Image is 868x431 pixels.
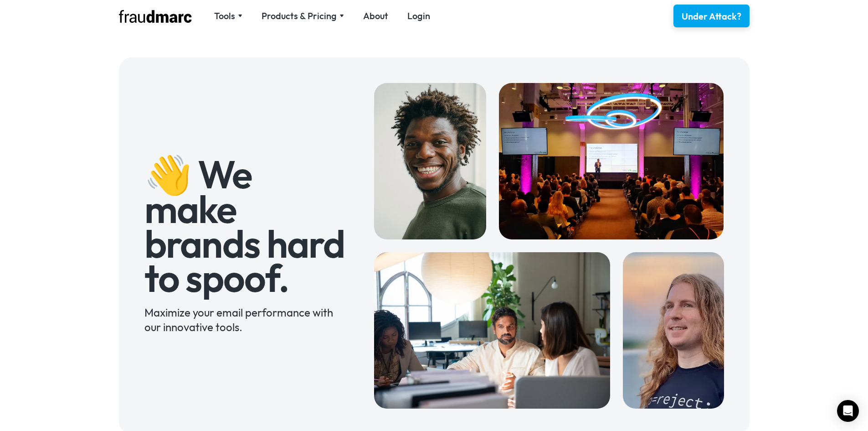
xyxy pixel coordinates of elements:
[682,10,741,23] div: Under Attack?
[407,10,430,22] a: Login
[214,10,242,22] div: Tools
[144,305,349,334] div: Maximize your email performance with our innovative tools.
[837,400,859,422] div: Open Intercom Messenger
[673,5,750,27] a: Under Attack?
[262,10,337,22] div: Products & Pricing
[144,157,349,295] h1: 👋 We make brands hard to spoof.
[363,10,388,22] a: About
[262,10,344,22] div: Products & Pricing
[214,10,235,22] div: Tools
